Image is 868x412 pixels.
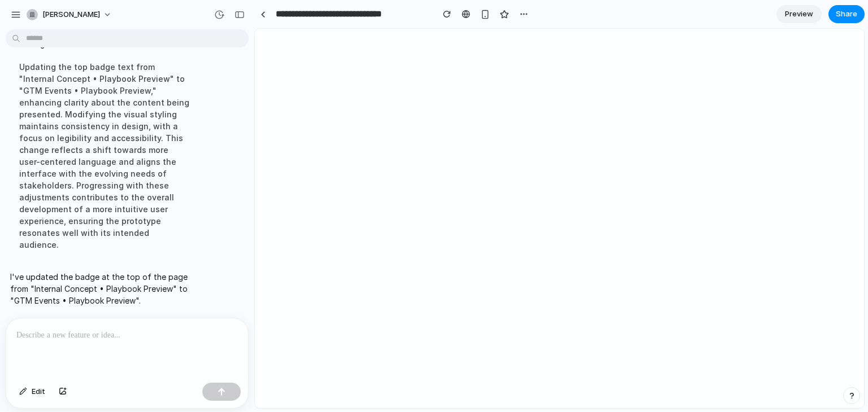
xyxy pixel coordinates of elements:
span: Edit [32,386,45,397]
span: Preview [785,8,813,20]
a: Preview [776,5,822,23]
p: I've updated the badge at the top of the page from "Internal Concept • Playbook Preview" to "GTM ... [10,271,199,306]
button: Edit [14,383,51,401]
div: Updating the top badge text from "Internal Concept • Playbook Preview" to "GTM Events • Playbook ... [10,54,199,257]
span: Share [836,8,857,20]
span: [PERSON_NAME] [42,9,100,20]
button: Share [828,5,865,23]
button: [PERSON_NAME] [22,6,118,24]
